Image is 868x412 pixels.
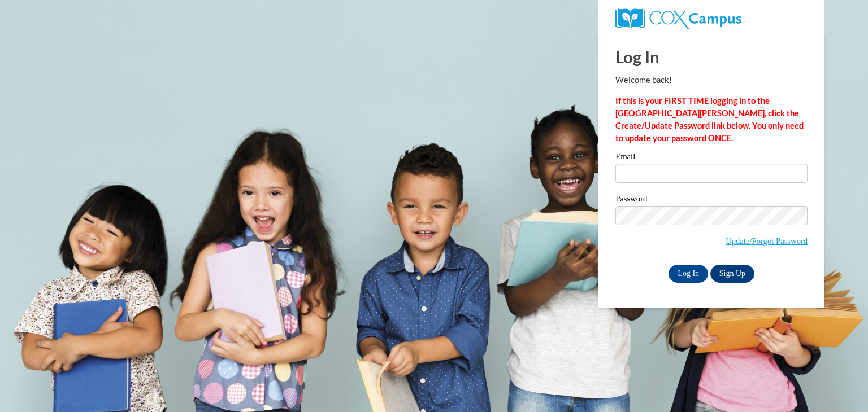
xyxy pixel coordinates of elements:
[615,152,808,164] label: Email
[615,13,741,23] a: COX Campus
[615,74,808,86] p: Welcome back!
[615,195,808,206] label: Password
[615,45,808,68] h1: Log In
[669,265,708,283] input: Log In
[615,96,804,143] strong: If this is your FIRST TIME logging in to the [GEOGRAPHIC_DATA][PERSON_NAME], click the Create/Upd...
[615,8,741,29] img: COX Campus
[726,236,808,246] a: Update/Forgot Password
[710,265,754,283] a: Sign Up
